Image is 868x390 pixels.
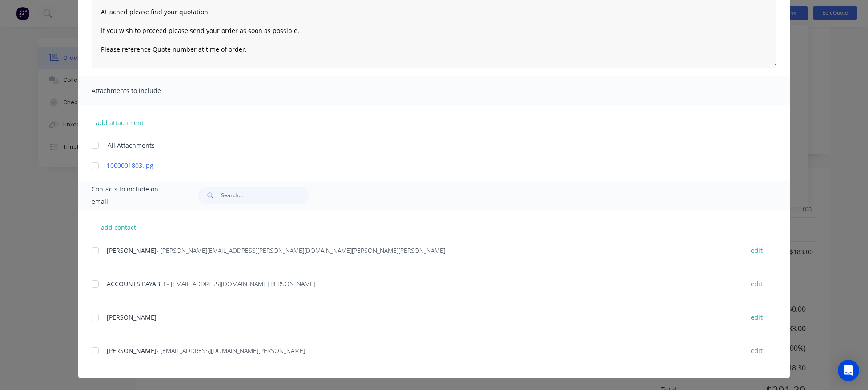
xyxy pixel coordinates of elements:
span: [PERSON_NAME] [107,313,157,321]
button: edit [746,278,768,290]
span: - [EMAIL_ADDRESS][DOMAIN_NAME][PERSON_NAME] [157,346,305,355]
span: [PERSON_NAME] [107,246,157,255]
span: ACCOUNTS PAYABLE [107,280,167,288]
span: [PERSON_NAME] [107,346,157,355]
button: add attachment [92,116,148,129]
a: 1000001803.jpg [107,161,735,170]
button: add contact [92,220,145,234]
div: Open Intercom Messenger [838,360,859,381]
input: Search... [221,187,309,204]
span: Contacts to include on email [92,183,176,208]
span: - [EMAIL_ADDRESS][DOMAIN_NAME][PERSON_NAME] [167,280,315,288]
span: All Attachments [108,141,155,150]
span: - [PERSON_NAME][EMAIL_ADDRESS][PERSON_NAME][DOMAIN_NAME][PERSON_NAME][PERSON_NAME] [157,246,445,255]
button: edit [746,311,768,323]
button: edit [746,244,768,256]
button: edit [746,345,768,357]
span: Attachments to include [92,85,189,97]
